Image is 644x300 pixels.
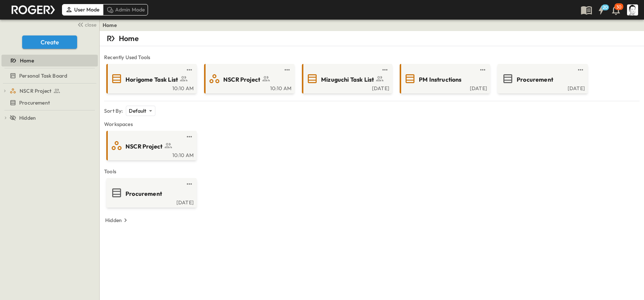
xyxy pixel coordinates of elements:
[125,190,162,198] span: Procurement
[129,107,146,115] p: Default
[125,75,178,84] span: Horigome Task List
[19,72,67,79] span: Personal Task Board
[108,199,194,205] a: [DATE]
[576,65,585,74] button: test
[185,180,194,188] button: test
[1,98,96,108] a: Procurement
[85,21,96,28] span: close
[283,65,292,74] button: test
[103,21,121,29] nav: breadcrumbs
[103,4,148,15] div: Admin Mode
[125,142,162,151] span: NSCR Project
[20,57,34,64] span: Home
[419,75,462,84] span: PM Instructions
[20,87,51,95] span: NSCR Project
[1,70,98,82] div: Personal Task Boardtest
[19,114,36,122] span: Hidden
[104,54,640,61] span: Recently Used Tools
[321,75,374,84] span: Mizuguchi Task List
[499,73,585,85] a: Procurement
[108,85,194,91] a: 10:10 AM
[185,65,194,74] button: test
[108,73,194,85] a: Horigome Task List
[603,4,608,10] h6: 20
[206,73,292,85] a: NSCR Project
[627,4,638,16] img: Profile Picture
[1,71,96,81] a: Personal Task Board
[103,21,117,29] a: Home
[616,4,621,10] p: 30
[119,33,139,44] p: Home
[104,168,640,175] span: Tools
[126,106,155,116] div: Default
[74,19,98,30] button: close
[303,73,389,85] a: Mizuguchi Task List
[22,35,77,49] button: Create
[102,215,132,225] button: Hidden
[594,3,609,17] button: 20
[104,120,640,128] span: Workspaces
[401,85,487,91] a: [DATE]
[108,151,194,157] a: 10:10 AM
[185,132,194,141] button: test
[105,217,122,224] p: Hidden
[10,86,96,96] a: NSCR Project
[108,140,194,151] a: NSCR Project
[62,4,103,15] div: User Mode
[1,55,96,66] a: Home
[206,85,292,91] a: 10:10 AM
[478,65,487,74] button: test
[108,187,194,199] a: Procurement
[19,99,50,106] span: Procurement
[1,85,98,97] div: NSCR Projecttest
[499,85,585,91] a: [DATE]
[401,73,487,85] a: PM Instructions
[380,65,389,74] button: test
[517,75,553,84] span: Procurement
[104,107,123,115] p: Sort By:
[303,85,389,91] a: [DATE]
[223,75,260,84] span: NSCR Project
[1,97,98,109] div: Procurementtest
